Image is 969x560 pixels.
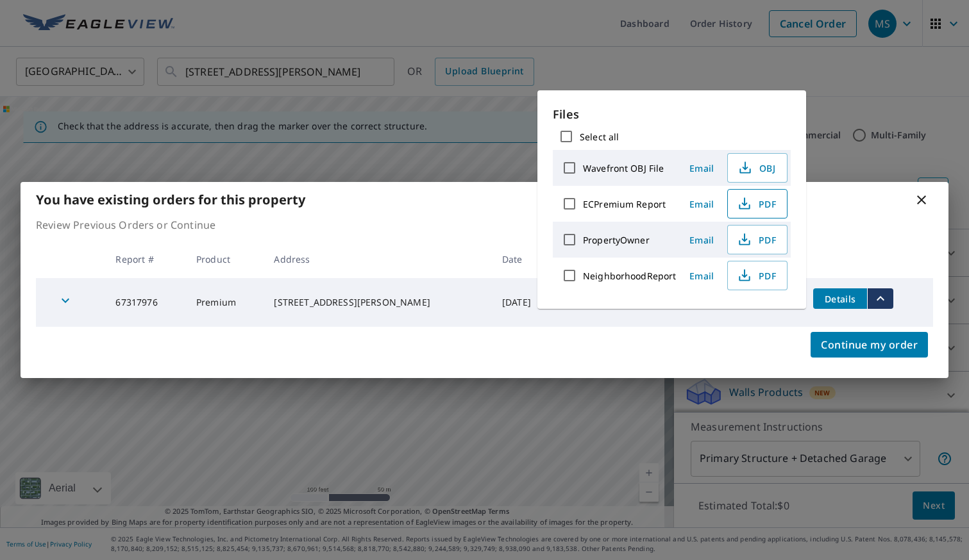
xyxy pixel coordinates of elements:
button: Email [681,266,722,286]
label: NeighborhoodReport [583,270,676,282]
th: Address [264,240,492,278]
span: Email [686,270,717,282]
button: Email [681,230,722,250]
button: detailsBtn-67317976 [813,288,867,309]
span: Email [686,234,717,246]
span: PDF [736,196,777,211]
th: Product [186,240,264,278]
div: [STREET_ADDRESS][PERSON_NAME] [274,296,482,309]
button: filesDropdownBtn-67317976 [867,288,893,309]
label: PropertyOwner [583,234,650,246]
button: PDF [727,261,788,290]
td: [DATE] [492,278,555,327]
th: Report # [105,240,186,278]
label: Wavefront OBJ File [583,162,664,174]
span: Continue my order [821,336,918,354]
p: Files [553,106,791,123]
span: Email [686,198,717,210]
span: Details [821,293,859,305]
button: PDF [727,225,788,254]
span: PDF [736,232,777,247]
span: Email [686,162,717,174]
th: Date [492,240,555,278]
button: PDF [727,189,788,218]
p: Review Previous Orders or Continue [36,217,933,233]
b: You have existing orders for this property [36,191,305,208]
td: Premium [186,278,264,327]
button: Email [681,194,722,214]
label: ECPremium Report [583,198,666,210]
button: OBJ [727,153,788,183]
td: 67317976 [105,278,186,327]
span: OBJ [736,160,777,176]
span: PDF [736,268,777,283]
button: Email [681,158,722,178]
button: Continue my order [811,332,928,358]
label: Select all [580,131,619,143]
